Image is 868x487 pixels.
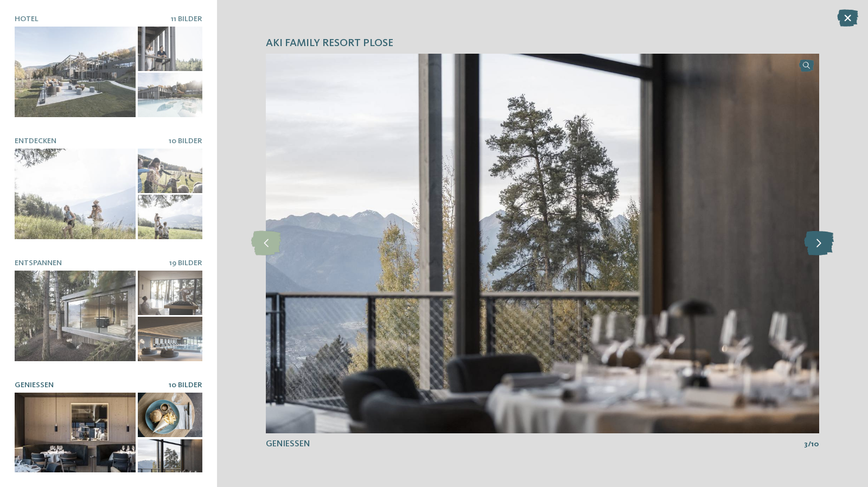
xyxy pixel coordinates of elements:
[266,54,819,433] img: AKI Family Resort PLOSE
[804,439,808,450] span: 3
[15,15,39,23] span: Hotel
[169,259,202,267] span: 19 Bilder
[15,137,56,145] span: Entdecken
[266,440,310,448] span: Genießen
[808,439,811,450] span: /
[15,381,54,389] span: Genießen
[266,36,393,52] span: AKI Family Resort PLOSE
[169,137,202,145] span: 10 Bilder
[15,259,62,267] span: Entspannen
[171,15,202,23] span: 11 Bilder
[811,439,819,450] span: 10
[169,381,202,389] span: 10 Bilder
